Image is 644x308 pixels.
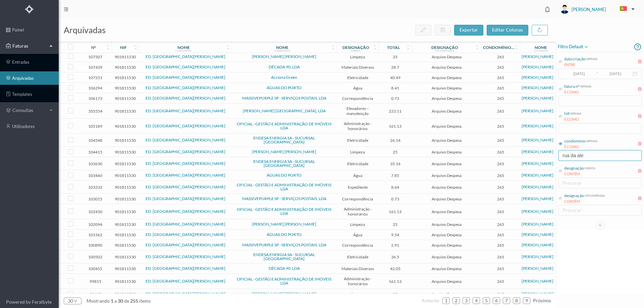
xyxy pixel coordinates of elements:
li: 8 [513,297,520,304]
a: ED. [GEOGRAPHIC_DATA][PERSON_NAME] [146,85,225,90]
a: OFICIAL - GESTÃO E ADMINISTRAÇÃO DE IMÓVEIS LDA [237,182,331,191]
div: rubrica [351,49,361,52]
span: 103232 [80,185,110,190]
a: 3 [463,296,470,306]
span: Água [338,173,377,178]
span: Arquivo Despesa [414,124,479,129]
div: entrada [580,83,591,88]
span: 104415 [80,149,110,155]
span: 901811530 [113,75,138,80]
img: Logo [25,5,34,13]
a: 8 [513,296,520,306]
a: ED. [GEOGRAPHIC_DATA][PERSON_NAME] [146,254,225,259]
span: 901811530 [113,209,138,214]
div: ENTRE [564,62,597,68]
span: 107251 [80,75,110,80]
span: Arquivo Despesa [414,254,479,259]
span: 107439 [80,65,110,70]
a: 7 [503,296,510,306]
span: 901811530 [113,149,138,155]
a: [PERSON_NAME] [522,266,553,271]
span: 0.73 [380,196,411,201]
a: [PERSON_NAME] [522,242,553,247]
a: ED. [GEOGRAPHIC_DATA][PERSON_NAME] [146,75,225,80]
span: 901811530 [113,173,138,178]
span: 107507 [80,54,110,59]
span: 901811530 [113,124,138,129]
span: Arquivo Despesa [414,266,479,271]
div: nome [535,45,547,50]
div: designação [431,45,458,50]
a: [PERSON_NAME] [522,161,553,166]
button: exportar [454,25,483,36]
a: ED. [GEOGRAPHIC_DATA][PERSON_NAME] [146,242,225,247]
span: Arquivo Despesa [414,279,479,284]
span: Expediente [338,185,377,190]
span: Materiais Diversos [338,266,377,271]
span: 901811530 [113,222,138,227]
div: status entrada [435,49,454,52]
span: 265 [483,96,518,101]
button: editar colunas [487,25,528,36]
a: ENDESA ENERGIA SA - SUCURSAL [GEOGRAPHIC_DATA] [253,252,315,261]
li: 1 [442,297,450,304]
div: status entrada [584,193,605,198]
span: items [139,298,151,304]
a: ED. [GEOGRAPHIC_DATA][PERSON_NAME] [146,161,225,166]
a: [PERSON_NAME] [522,75,553,80]
div: fatura nº [564,83,580,89]
span: 103630 [80,161,110,166]
span: 161.13 [380,209,411,214]
span: 100455 [80,266,110,271]
a: Acciona Green [271,75,297,80]
a: [PERSON_NAME] [522,85,553,90]
span: 901811530 [113,232,138,237]
span: Arquivo Despesa [414,243,479,248]
span: mostrando [87,298,110,304]
span: 103460 [80,173,110,178]
span: Arquivo Despesa [414,138,479,143]
span: 901811530 [113,54,138,59]
span: Arquivo Despesa [414,222,479,227]
div: entrada [586,138,597,143]
div: CONTÉM [564,199,605,204]
a: [PERSON_NAME] [522,123,553,128]
span: 265 [483,75,518,80]
a: ED. [GEOGRAPHIC_DATA][PERSON_NAME] [146,209,225,214]
span: 8.41 [380,85,411,90]
a: [PERSON_NAME] [522,64,553,69]
span: 265 [483,65,518,70]
span: Arquivo Despesa [414,109,479,114]
span: 901811530 [113,185,138,190]
span: Eletricidade [338,75,377,80]
span: 901811530 [113,292,138,297]
div: CONTÉM [564,171,595,177]
span: Arquivo Despesa [414,196,479,201]
span: consultas [12,107,46,114]
a: DÉCADA 90, LDA [269,266,300,271]
span: 901811530 [113,196,138,201]
span: 161.13 [380,279,411,284]
div: nome [276,45,288,50]
a: [PERSON_NAME] [PERSON_NAME] [252,54,316,59]
span: exportar [460,27,478,33]
a: [PERSON_NAME] [522,222,553,227]
span: anterior [422,298,440,303]
span: Arquivo Despesa [414,161,479,166]
div: nif [120,45,127,50]
span: Arquivo Despesa [414,54,479,59]
span: 265 [483,196,518,201]
span: 265 [483,173,518,178]
span: 901811530 [113,85,138,90]
span: 265 [483,161,518,166]
a: [PERSON_NAME] [GEOGRAPHIC_DATA], LDA [243,108,326,113]
span: 101562 [80,232,110,237]
div: É COMO [564,89,591,95]
a: [PERSON_NAME] [522,149,553,154]
span: 265 [483,149,518,155]
span: Água [338,85,377,90]
li: 2 [452,297,460,304]
a: OFICIAL - GESTÃO E ADMINISTRAÇÃO DE IMÓVEIS LDA [237,207,331,216]
i: icon: question-circle-o [634,42,641,52]
div: nº [91,45,96,50]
